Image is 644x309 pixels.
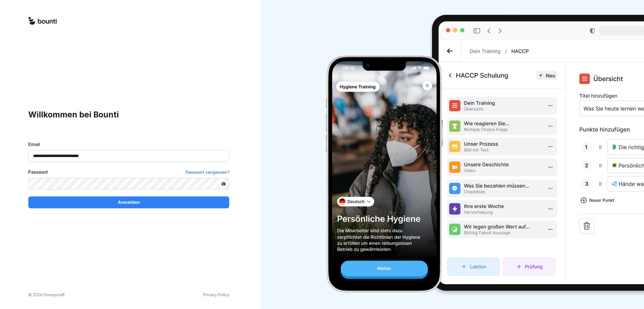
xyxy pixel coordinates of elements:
a: Passwort vergessen? [185,169,229,176]
img: logo.svg [28,17,57,25]
p: Anmelden [118,199,140,205]
button: Anmelden [28,196,229,208]
h1: Willkommen bei Bounti [28,109,229,121]
p: © 2024 Honeycraft [28,292,65,298]
a: Privacy Policy [203,292,229,298]
label: Email [28,141,229,148]
label: Passwort [28,169,48,176]
span: Passwort vergessen? [185,169,229,175]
